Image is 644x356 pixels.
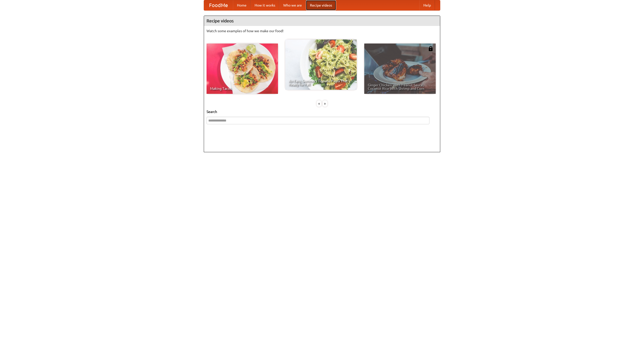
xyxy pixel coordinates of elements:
span: An Easy, Summery Tomato Pasta That's Ready for Fall [289,79,353,86]
a: Home [233,0,251,10]
span: Making Tacos [210,87,274,90]
img: 483408.png [428,46,433,51]
a: Help [419,0,435,10]
h4: Recipe videos [204,16,440,26]
div: « [317,100,321,107]
a: How it works [251,0,279,10]
a: Who we are [279,0,306,10]
a: Making Tacos [207,44,278,94]
a: FoodMe [204,0,233,10]
h5: Search [207,109,437,114]
div: » [323,100,327,107]
a: Recipe videos [306,0,336,10]
a: An Easy, Summery Tomato Pasta That's Ready for Fall [285,39,357,90]
p: Watch some examples of how we make our food! [207,28,437,33]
